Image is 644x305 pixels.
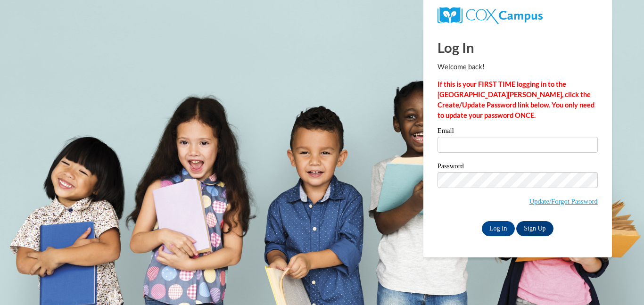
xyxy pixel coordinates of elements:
[438,38,598,57] h1: Log In
[482,221,515,236] input: Log In
[438,62,598,72] p: Welcome back!
[438,7,543,24] img: COX Campus
[529,198,598,205] a: Update/Forgot Password
[438,80,594,119] strong: If this is your FIRST TIME logging in to the [GEOGRAPHIC_DATA][PERSON_NAME], click the Create/Upd...
[438,11,543,19] a: COX Campus
[516,221,553,236] a: Sign Up
[438,163,598,172] label: Password
[438,127,598,137] label: Email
